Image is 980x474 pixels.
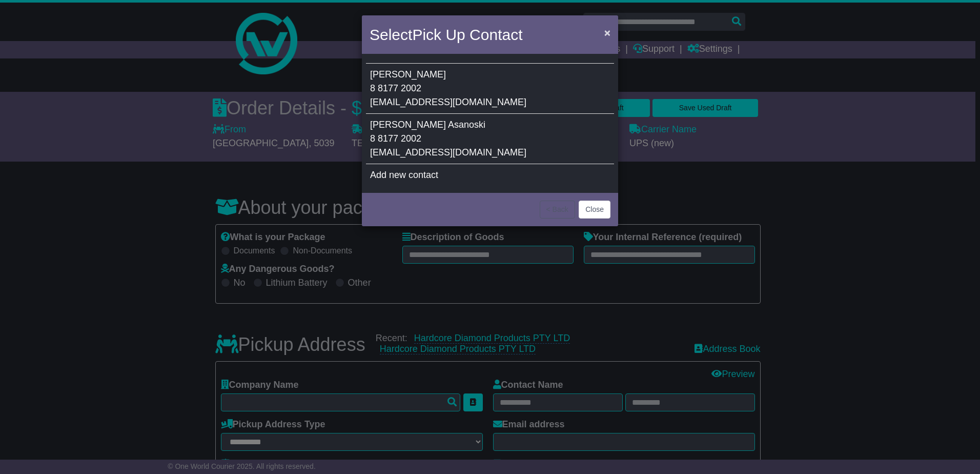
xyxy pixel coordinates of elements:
span: × [604,27,610,38]
span: 8 8177 2002 [370,133,421,144]
button: Close [599,22,616,43]
span: Add new contact [370,170,438,180]
button: Close [579,201,610,219]
span: Asanoski [448,120,485,130]
span: 8 8177 2002 [370,83,421,93]
button: < Back [540,201,575,219]
span: [EMAIL_ADDRESS][DOMAIN_NAME] [370,97,526,107]
span: Pick Up [412,26,465,43]
span: [PERSON_NAME] [370,69,446,80]
span: [EMAIL_ADDRESS][DOMAIN_NAME] [370,147,526,157]
span: [PERSON_NAME] [370,120,446,130]
span: Contact [469,26,522,43]
h4: Select [370,23,522,46]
